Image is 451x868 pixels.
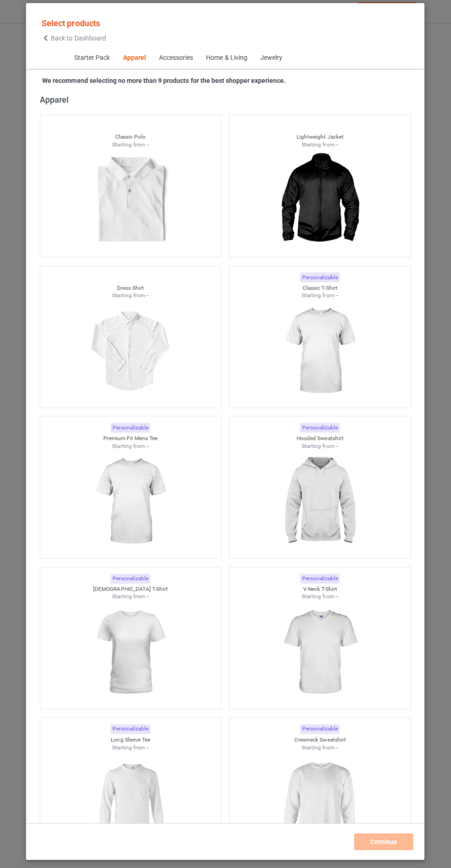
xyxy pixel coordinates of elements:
[41,97,415,108] div: Apparel
[43,22,101,31] span: Select products
[278,301,361,405] img: regular.jpg
[41,136,221,144] div: Classic Polo
[111,725,151,734] div: Personalizable
[230,594,410,602] div: Starting from --
[230,744,410,752] div: Starting from --
[111,575,151,585] div: Personalizable
[41,144,221,152] div: Starting from --
[300,425,340,434] div: Personalizable
[41,744,221,752] div: Starting from --
[300,575,340,585] div: Personalizable
[123,56,146,65] div: Apparel
[230,736,410,744] div: Crewneck Sweatshirt
[111,425,151,434] div: Personalizable
[41,586,221,594] div: [DEMOGRAPHIC_DATA] T-Shirt
[90,751,172,855] img: regular.jpg
[230,136,410,144] div: Lightweight Jacket
[278,151,361,254] img: regular.jpg
[41,436,221,444] div: Premium Fit Mens Tee
[230,436,410,444] div: Hooded Sweatshirt
[52,38,107,45] span: Back to Dashboard
[69,50,117,72] span: Starter Pack
[90,451,172,555] img: regular.jpg
[230,144,410,152] div: Starting from --
[230,444,410,452] div: Starting from --
[159,56,193,65] div: Accessories
[278,602,361,705] img: regular.jpg
[41,294,221,301] div: Starting from --
[90,301,172,405] img: regular.jpg
[41,594,221,602] div: Starting from --
[41,736,221,744] div: Long Sleeve Tee
[260,56,282,65] div: Jewelry
[43,80,286,87] strong: We recommend selecting no more than 9 products for the best shopper experience.
[230,286,410,294] div: Classic T-Shirt
[230,586,410,594] div: V-Neck T-Shirt
[278,751,361,855] img: regular.jpg
[300,725,340,734] div: Personalizable
[41,444,221,452] div: Starting from --
[90,602,172,705] img: regular.jpg
[41,286,221,294] div: Dress Shirt
[278,451,361,555] img: regular.jpg
[206,56,247,65] div: Home & Living
[90,151,172,254] img: regular.jpg
[230,294,410,301] div: Starting from --
[300,275,340,284] div: Personalizable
